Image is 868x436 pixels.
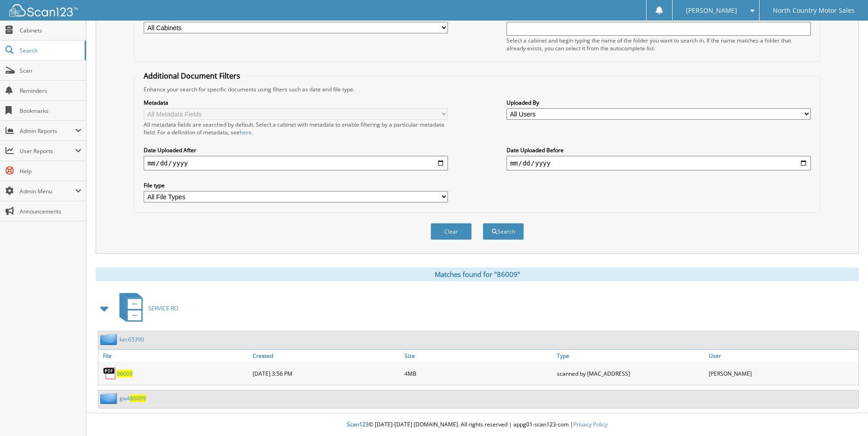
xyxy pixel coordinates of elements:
div: Matches found for "86009" [96,267,859,281]
div: [DATE] 3:56 PM [250,364,402,383]
span: Admin Menu [20,187,75,195]
a: Created [250,350,402,362]
a: Type [555,350,706,362]
span: Reminders [20,87,81,95]
span: North Country Motor Sales [773,8,855,13]
label: Date Uploaded After [144,146,448,154]
div: [PERSON_NAME] [706,364,858,383]
span: Cabinets [20,27,81,34]
button: Search [483,223,524,240]
span: Scan123 [347,420,369,428]
div: scanned by [MAC_ADDRESS] [555,364,706,383]
legend: Additional Document Filters [139,71,245,81]
label: Date Uploaded Before [507,146,811,154]
span: [PERSON_NAME] [686,8,737,13]
a: Size [402,350,554,362]
span: Search [20,47,80,54]
img: scan123-logo-white.svg [9,4,78,16]
span: Help [20,167,81,175]
img: folder2.png [100,334,119,345]
span: Admin Reports [20,127,75,135]
label: Uploaded By [507,99,811,106]
a: File [98,350,250,362]
span: User Reports [20,147,75,155]
a: Privacy Policy [573,420,608,428]
a: User [706,350,858,362]
div: 4MB [402,364,554,383]
span: Bookmarks [20,107,81,115]
button: Clear [431,223,472,240]
a: gw486009 [119,394,146,402]
span: SERVICE RO [148,304,178,312]
a: kec65390 [119,335,144,343]
label: Metadata [144,99,448,106]
a: here [240,128,252,136]
input: end [507,156,811,170]
img: folder2.png [100,393,119,404]
span: Scan [20,67,81,74]
div: Enhance your search for specific documents using filters such as date and file type. [139,85,815,93]
a: SERVICE RO [114,290,178,326]
span: 86009 [130,394,146,402]
input: start [144,156,448,170]
a: 86009 [117,370,133,378]
img: PDF.png [103,367,117,380]
span: Announcements [20,207,81,215]
div: Select a cabinet and begin typing the name of the folder you want to search in. If the name match... [507,37,811,52]
div: © [DATE]-[DATE] [DOMAIN_NAME]. All rights reserved | appg01-scan123-com | [86,414,868,436]
label: File type [144,181,448,189]
div: All metadata fields are searched by default. Select a cabinet with metadata to enable filtering b... [144,121,448,136]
